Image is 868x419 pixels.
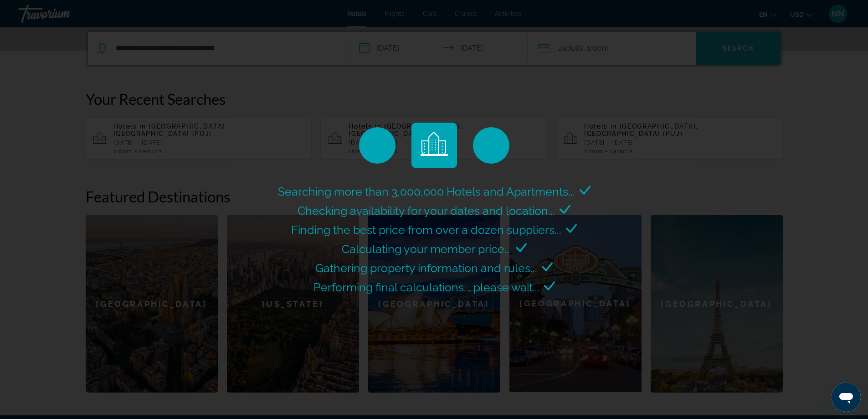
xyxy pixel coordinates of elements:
[313,280,539,294] span: Performing final calculations... please wait...
[291,223,561,237] span: Finding the best price from over a dozen suppliers...
[832,383,861,412] iframe: Button to launch messaging window
[315,261,537,275] span: Gathering property information and rules...
[278,185,575,198] span: Searching more than 3,000,000 Hotels and Apartments...
[298,204,555,217] span: Checking availability for your dates and location...
[342,242,511,256] span: Calculating your member price...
